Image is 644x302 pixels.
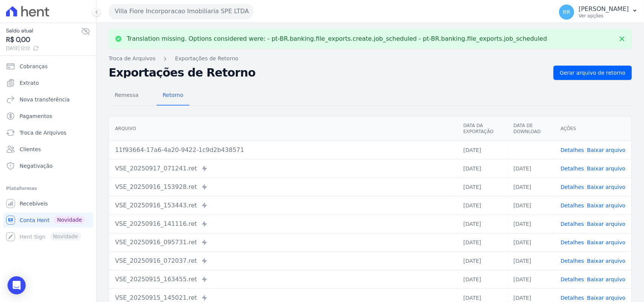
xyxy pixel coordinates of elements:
[587,184,626,190] a: Baixar arquivo
[20,112,52,120] span: Pagamentos
[3,59,93,74] a: Cobranças
[3,109,93,124] a: Pagamentos
[20,96,70,103] span: Nova transferência
[457,141,507,159] td: [DATE]
[561,295,584,301] a: Detalhes
[563,9,570,15] span: RR
[457,117,507,141] th: Data da Exportação
[3,142,93,157] a: Clientes
[157,86,189,106] a: Retorno
[561,147,584,153] a: Detalhes
[3,125,93,140] a: Troca de Arquivos
[561,202,584,208] a: Detalhes
[587,276,626,282] a: Baixar arquivo
[6,59,90,244] nav: Sidebar
[457,233,507,251] td: [DATE]
[20,162,53,170] span: Negativação
[110,87,143,103] span: Remessa
[115,219,451,228] div: VSE_20250916_141116.ret
[109,86,144,106] a: Remessa
[3,158,93,173] a: Negativação
[109,4,254,19] button: Villa Fiore Incorporacao Imobiliaria SPE LTDA
[507,196,555,215] td: [DATE]
[115,238,451,247] div: VSE_20250916_095731.ret
[587,295,626,301] a: Baixar arquivo
[457,270,507,288] td: [DATE]
[115,146,451,155] div: 11f93664-17a6-4a20-9422-1c9d2b438571
[579,5,629,13] p: [PERSON_NAME]
[158,87,188,103] span: Retorno
[587,166,626,172] a: Baixar arquivo
[109,55,632,63] nav: Breadcrumb
[561,239,584,245] a: Detalhes
[507,270,555,288] td: [DATE]
[6,27,81,35] span: Saldo atual
[561,184,584,190] a: Detalhes
[507,233,555,251] td: [DATE]
[115,256,451,265] div: VSE_20250916_072037.ret
[109,67,547,78] h2: Exportações de Retorno
[587,239,626,245] a: Baixar arquivo
[579,13,629,19] p: Ver opções
[553,2,644,23] button: RR [PERSON_NAME] Ver opções
[20,146,41,153] span: Clientes
[20,63,48,70] span: Cobranças
[115,201,451,210] div: VSE_20250916_153443.ret
[127,35,547,43] p: Translation missing. Options considered were: - pt-BR.banking.file_exports.create.job_scheduled -...
[561,258,584,264] a: Detalhes
[3,75,93,90] a: Extrato
[587,147,626,153] a: Baixar arquivo
[457,178,507,196] td: [DATE]
[457,215,507,233] td: [DATE]
[561,166,584,172] a: Detalhes
[3,213,93,228] a: Conta Hent Novidade
[507,178,555,196] td: [DATE]
[3,196,93,211] a: Recebíveis
[561,221,584,227] a: Detalhes
[54,216,85,224] span: Novidade
[20,216,49,224] span: Conta Hent
[507,117,555,141] th: Data de Download
[20,200,48,207] span: Recebíveis
[553,66,632,80] a: Gerar arquivo de retorno
[115,164,451,173] div: VSE_20250917_071241.ret
[20,79,39,87] span: Extrato
[20,129,66,136] span: Troca de Arquivos
[555,117,632,141] th: Ações
[6,184,90,193] div: Plataformas
[3,92,93,107] a: Nova transferência
[507,159,555,178] td: [DATE]
[109,117,457,141] th: Arquivo
[507,251,555,270] td: [DATE]
[115,275,451,284] div: VSE_20250915_163455.ret
[109,55,155,63] a: Troca de Arquivos
[6,45,81,52] span: [DATE] 12:12
[587,202,626,208] a: Baixar arquivo
[457,196,507,215] td: [DATE]
[587,258,626,264] a: Baixar arquivo
[115,182,451,192] div: VSE_20250916_153928.ret
[587,221,626,227] a: Baixar arquivo
[457,159,507,178] td: [DATE]
[457,251,507,270] td: [DATE]
[8,276,26,294] div: Open Intercom Messenger
[561,276,584,282] a: Detalhes
[507,215,555,233] td: [DATE]
[175,55,238,63] a: Exportações de Retorno
[560,69,626,77] span: Gerar arquivo de retorno
[6,35,81,45] span: R$ 0,00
